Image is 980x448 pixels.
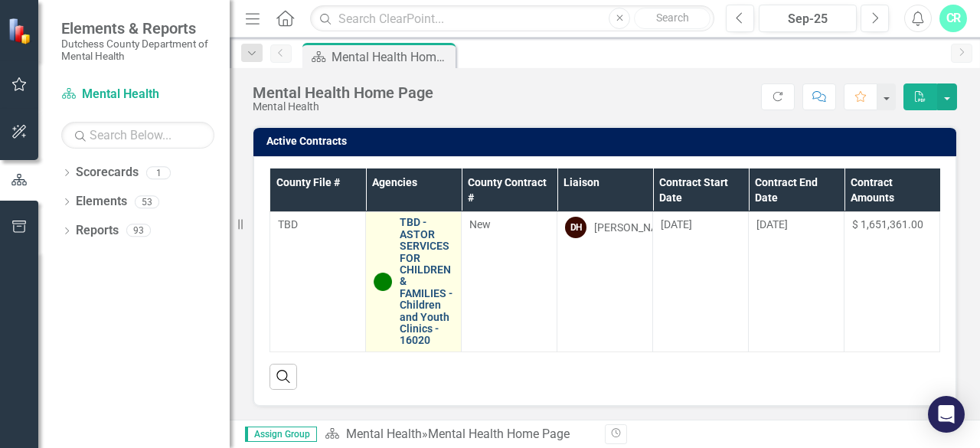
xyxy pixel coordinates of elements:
a: Elements [76,193,127,211]
a: Mental Health [346,427,422,441]
div: DH [565,217,586,238]
span: $ 1,651,361.00 [852,218,923,231]
div: Sep-25 [764,10,851,28]
div: Mental Health Home Page [428,427,570,441]
span: [DATE] [661,218,692,231]
td: Double-Click to Edit [653,212,749,352]
td: Double-Click to Edit [749,212,844,352]
div: 93 [126,224,151,237]
a: Reports [76,222,119,240]
button: CR [939,5,967,32]
button: Sep-25 [759,5,857,32]
div: 1 [146,166,171,179]
input: Search Below... [61,122,214,149]
span: Elements & Reports [61,19,214,38]
td: Double-Click to Edit [462,212,557,352]
span: [DATE] [756,218,788,231]
td: Double-Click to Edit [270,212,366,352]
div: » [325,426,593,443]
input: Search ClearPoint... [310,5,714,32]
span: TBD [278,218,298,231]
a: Mental Health [61,86,214,103]
div: Open Intercom Messenger [928,396,965,433]
a: Scorecards [76,164,139,181]
small: Dutchess County Department of Mental Health [61,38,214,63]
span: New [469,218,491,231]
div: Mental Health [253,101,433,113]
img: ClearPoint Strategy [8,18,34,44]
button: Search [634,8,710,29]
div: [PERSON_NAME] [594,220,676,235]
td: Double-Click to Edit [844,212,940,352]
div: Mental Health Home Page [332,47,452,67]
td: Double-Click to Edit [557,212,653,352]
h3: Active Contracts [266,136,949,147]
div: 53 [135,195,159,208]
span: Search [656,11,689,24]
a: TBD - ASTOR SERVICES FOR CHILDREN & FAMILIES - Children and Youth Clinics - 16020 [400,217,453,346]
div: Mental Health Home Page [253,84,433,101]
td: Double-Click to Edit Right Click for Context Menu [366,212,462,352]
img: Active [374,273,392,291]
span: Assign Group [245,427,317,442]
